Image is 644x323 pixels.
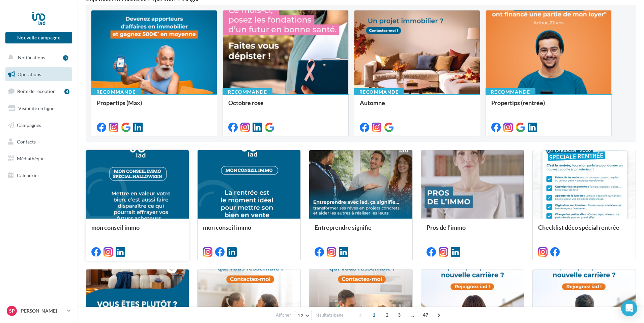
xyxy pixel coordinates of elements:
span: Boîte de réception [17,88,56,94]
a: Calendrier [4,168,74,183]
span: 1 [369,310,379,320]
div: Recommandé [223,88,272,96]
div: Pros de l'immo [427,224,519,237]
span: Médiathèque [17,156,45,161]
a: Médiathèque [4,152,74,166]
span: Notifications [18,55,45,60]
button: 12 [295,311,312,320]
span: 12 [298,313,303,318]
a: Opérations [4,67,74,82]
div: Octobre rose [228,99,343,113]
span: Contacts [17,139,36,144]
div: 3 [63,55,68,61]
button: Notifications 3 [4,51,71,65]
span: Opérations [18,71,41,77]
div: mon conseil immo [203,224,295,237]
a: Visibilité en ligne [4,101,74,116]
span: Sp [9,308,15,314]
span: Campagnes [17,122,41,128]
div: Checklist déco spécial rentrée [538,224,630,237]
div: 4 [64,89,69,94]
a: Boîte de réception4 [4,84,74,98]
div: Propertips (Max) [97,99,211,113]
a: Sp [PERSON_NAME] [5,304,72,317]
div: Propertips (rentrée) [491,99,606,113]
span: résultats/page [316,312,344,318]
a: Contacts [4,135,74,149]
div: Recommandé [354,88,404,96]
div: mon conseil immo [91,224,183,237]
span: Visibilité en ligne [18,105,54,111]
span: 3 [394,310,405,320]
p: [PERSON_NAME] [20,308,64,314]
span: Afficher [276,312,291,318]
span: 47 [420,310,431,320]
div: Automne [360,99,474,113]
span: 2 [382,310,392,320]
button: Nouvelle campagne [5,32,72,43]
div: Open Intercom Messenger [621,300,637,316]
a: Campagnes [4,118,74,132]
div: Recommandé [486,88,535,96]
div: Recommandé [91,88,141,96]
span: Calendrier [17,172,39,178]
div: Entreprendre signifie [315,224,407,237]
span: ... [407,310,418,320]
